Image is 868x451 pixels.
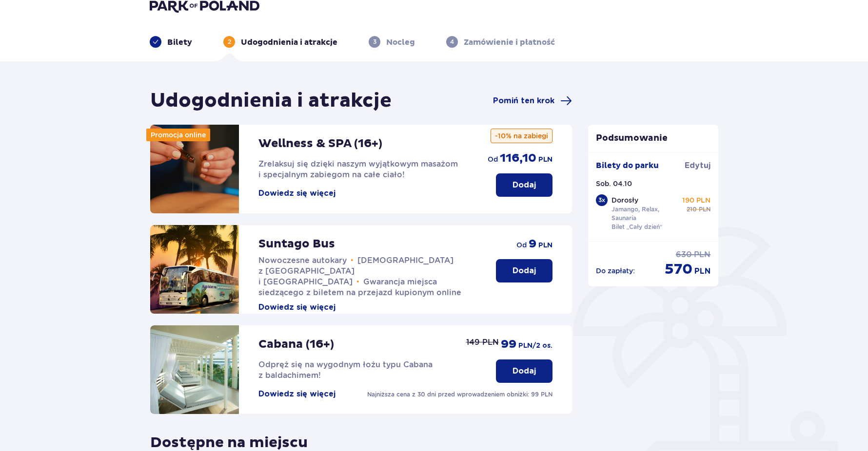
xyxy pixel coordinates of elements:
[496,173,552,197] button: Dodaj
[501,337,516,352] p: 99
[493,95,554,106] span: Pomiń ten krok
[612,195,638,205] p: Dorosły
[676,249,692,260] p: 630
[464,37,555,48] p: Zamówienie i płatność
[373,38,376,46] p: 3
[513,366,536,376] p: Dodaj
[588,132,719,144] p: Podsumowanie
[450,38,454,46] p: 4
[241,37,337,48] p: Udogodnienia i atrakcje
[612,205,679,223] p: Jamango, Relax, Saunaria
[367,390,552,399] p: Najniższa cena z 30 dni przed wprowadzeniem obniżki: 99 PLN
[488,154,498,164] p: od
[496,259,552,282] button: Dodaj
[258,256,454,286] span: [DEMOGRAPHIC_DATA] z [GEOGRAPHIC_DATA] i [GEOGRAPHIC_DATA]
[699,205,710,214] p: PLN
[228,38,231,46] p: 2
[258,237,335,251] p: Suntago Bus
[258,337,334,352] p: Cabana (16+)
[518,341,552,351] p: PLN /2 os.
[150,89,392,113] h1: Udogodnienia i atrakcje
[258,302,335,313] button: Dowiedz się więcej
[682,195,710,205] p: 190 PLN
[538,155,552,165] p: PLN
[150,125,239,213] img: attraction
[493,95,572,107] a: Pomiń ten krok
[513,180,536,190] p: Dodaj
[596,179,632,188] p: Sob. 04.10
[596,266,635,276] p: Do zapłaty :
[694,249,710,260] p: PLN
[596,194,608,206] div: 3 x
[612,223,663,231] p: Bilet „Cały dzień”
[356,277,359,287] span: •
[685,160,710,171] a: Edytuj
[150,325,239,414] img: attraction
[258,360,433,380] span: Odpręż się na wygodnym łożu typu Cabana z baldachimem!
[500,151,536,166] p: 116,10
[351,256,354,265] span: •
[258,188,335,199] button: Dowiedz się więcej
[687,205,697,214] p: 210
[491,129,552,143] p: -10% na zabiegi
[150,225,239,314] img: attraction
[529,237,536,251] p: 9
[146,129,210,141] div: Promocja online
[513,265,536,276] p: Dodaj
[596,160,659,171] p: Bilety do parku
[466,337,499,348] p: 149 PLN
[538,241,552,250] p: PLN
[167,37,192,48] p: Bilety
[516,240,527,250] p: od
[665,260,692,279] p: 570
[386,37,415,48] p: Nocleg
[258,159,458,179] span: Zrelaksuj się dzięki naszym wyjątkowym masażom i specjalnym zabiegom na całe ciało!
[258,136,382,151] p: Wellness & SPA (16+)
[258,256,347,265] span: Nowoczesne autokary
[694,266,710,277] p: PLN
[496,359,552,383] button: Dodaj
[258,389,335,399] button: Dowiedz się więcej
